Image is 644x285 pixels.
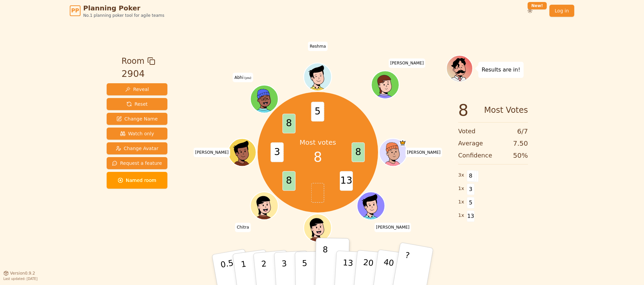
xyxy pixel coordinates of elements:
span: Click to change your name [374,223,411,232]
span: 5 [467,197,475,208]
p: Most votes [300,138,336,147]
span: Last updated: [DATE] [3,277,38,281]
span: Planning Poker [83,3,164,13]
span: No.1 planning poker tool for agile teams [83,13,164,18]
span: PP [71,7,79,15]
span: 1 x [458,185,464,192]
button: Request a feature [107,157,167,169]
button: Change Name [107,113,167,125]
button: Reset [107,98,167,110]
span: 3 [271,143,284,162]
a: Log in [549,5,574,17]
span: (you) [244,77,252,80]
span: 8 [314,147,322,167]
span: 13 [340,171,353,191]
span: 7.50 [513,139,528,148]
button: Watch only [107,128,167,140]
span: Click to change your name [194,148,230,157]
span: 3 x [458,172,464,179]
span: 8 [458,102,469,118]
span: 1 x [458,212,464,219]
span: 8 [352,143,365,162]
button: New! [524,5,536,17]
span: 13 [467,210,475,222]
span: 6 / 7 [517,127,528,136]
span: 3 [467,184,475,195]
span: Watch only [120,130,154,137]
span: Click to change your name [388,58,425,68]
span: 8 [282,171,296,191]
span: 8 [467,170,475,182]
span: Reveal [125,86,149,93]
span: Most Votes [484,102,528,118]
p: Results are in! [482,65,520,75]
span: 50 % [513,151,528,160]
button: Click to change your avatar [251,86,277,112]
span: Confidence [458,151,492,160]
span: Change Avatar [116,145,159,152]
span: Room [121,55,144,67]
span: Version 0.9.2 [10,271,35,276]
div: New! [528,2,547,9]
button: Change Avatar [107,142,167,154]
span: Steve is the host [399,139,407,146]
a: PPPlanning PokerNo.1 planning poker tool for agile teams [70,3,164,18]
span: Average [458,139,483,148]
button: Version0.9.2 [3,271,35,276]
span: Click to change your name [308,42,327,51]
span: Request a feature [112,160,162,167]
button: Reveal [107,83,167,95]
span: Click to change your name [406,148,442,157]
span: Named room [118,177,156,184]
span: 5 [311,102,324,122]
span: Click to change your name [233,73,253,82]
div: 2904 [121,67,155,81]
span: Voted [458,127,476,136]
span: 1 x [458,198,464,206]
button: Named room [107,172,167,189]
p: 8 [322,245,328,281]
span: 8 [282,114,296,134]
span: Reset [126,101,148,107]
span: Change Name [116,115,158,122]
span: Click to change your name [235,223,251,232]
